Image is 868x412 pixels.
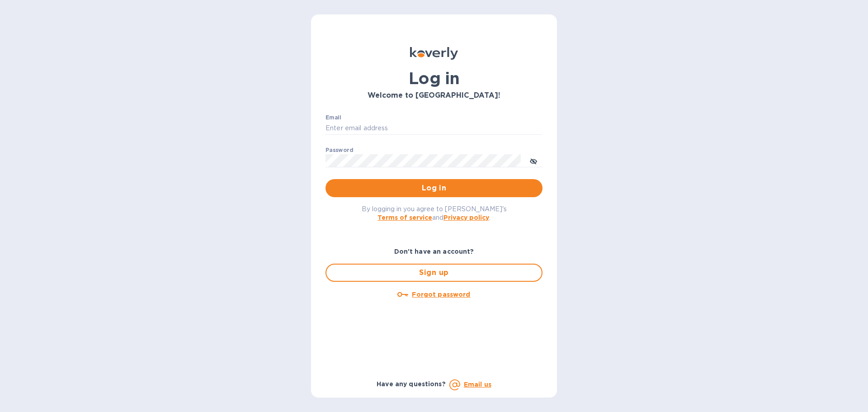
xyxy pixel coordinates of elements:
[377,380,446,388] b: Have any questions?
[325,69,542,88] h1: Log in
[325,115,341,120] label: Email
[333,183,535,194] span: Log in
[334,267,534,278] span: Sign up
[394,248,474,255] b: Don't have an account?
[464,381,491,388] a: Email us
[325,264,542,282] button: Sign up
[412,291,470,298] u: Forgot password
[362,205,507,221] span: By logging in you agree to [PERSON_NAME]'s and .
[325,147,353,153] label: Password
[443,214,489,221] a: Privacy policy
[524,152,542,170] button: toggle password visibility
[325,91,542,100] h3: Welcome to [GEOGRAPHIC_DATA]!
[410,47,458,60] img: Koverly
[325,122,542,135] input: Enter email address
[377,214,432,221] a: Terms of service
[325,179,542,197] button: Log in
